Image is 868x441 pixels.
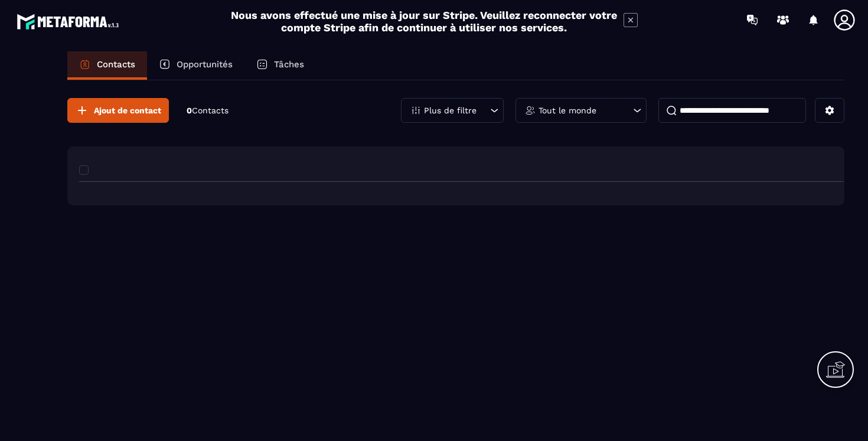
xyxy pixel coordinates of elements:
[274,59,304,70] p: Tâches
[17,11,123,32] img: logo
[230,9,618,34] h2: Nous avons effectué une mise à jour sur Stripe. Veuillez reconnecter votre compte Stripe afin de ...
[424,106,477,115] p: Plus de filtre
[67,98,169,123] button: Ajout de contact
[94,104,161,116] span: Ajout de contact
[177,59,233,70] p: Opportunités
[147,51,244,80] a: Opportunités
[244,51,316,80] a: Tâches
[539,106,596,115] p: Tout le monde
[187,105,229,116] p: 0
[192,106,229,115] span: Contacts
[67,51,147,80] a: Contacts
[97,59,135,70] p: Contacts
